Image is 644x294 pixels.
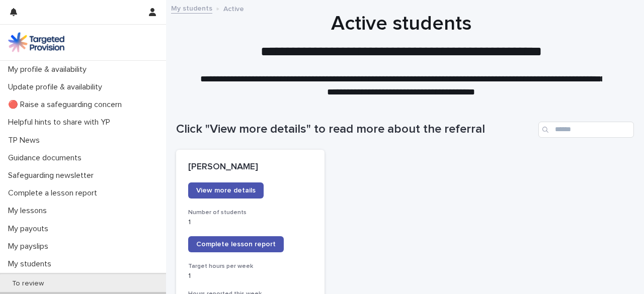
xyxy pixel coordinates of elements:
p: [PERSON_NAME] [188,162,312,173]
p: To review [4,279,52,288]
p: Update profile & availability [4,82,110,92]
p: 🔴 Raise a safeguarding concern [4,100,130,110]
a: View more details [188,182,264,199]
p: Active [223,3,244,14]
h3: Target hours per week [188,262,312,270]
p: 1 [188,272,312,280]
img: M5nRWzHhSzIhMunXDL62 [8,32,64,52]
p: My profile & availability [4,65,95,74]
p: My students [4,259,59,269]
p: My payouts [4,224,56,234]
span: Complete lesson report [196,241,276,248]
span: View more details [196,187,256,194]
p: TP News [4,136,48,145]
p: My payslips [4,242,56,251]
p: Helpful hints to share with YP [4,118,118,127]
a: Complete lesson report [188,236,284,252]
p: Complete a lesson report [4,188,105,198]
h1: Active students [176,12,626,36]
input: Search [538,122,634,138]
h3: Number of students [188,209,312,217]
h1: Click "View more details" to read more about the referral [176,122,534,137]
p: 1 [188,218,312,227]
p: Safeguarding newsletter [4,171,102,180]
p: Guidance documents [4,153,90,163]
p: My lessons [4,206,55,216]
a: My students [171,2,212,14]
